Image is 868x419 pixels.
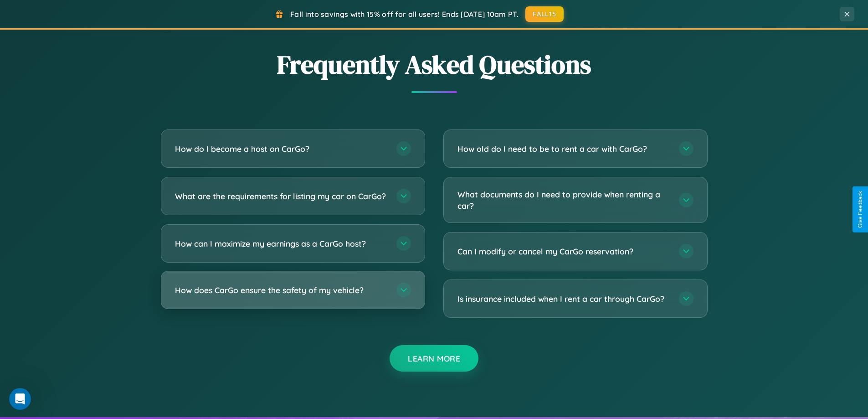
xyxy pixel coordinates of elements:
[857,191,863,228] div: Give Feedback
[175,191,387,202] h3: What are the requirements for listing my car on CarGo?
[161,47,708,82] h2: Frequently Asked Questions
[290,10,519,19] span: Fall into savings with 15% off for all users! Ends [DATE] 10am PT.
[175,238,387,249] h3: How can I maximize my earnings as a CarGo host?
[175,285,387,296] h3: How does CarGo ensure the safety of my vehicle?
[457,143,670,155] h3: How old do I need to be to rent a car with CarGo?
[457,246,670,257] h3: Can I modify or cancel my CarGo reservation?
[457,189,670,211] h3: What documents do I need to provide when renting a car?
[175,143,387,155] h3: How do I become a host on CarGo?
[390,345,478,372] button: Learn More
[525,6,564,22] button: FALL15
[9,388,31,410] iframe: Intercom live chat
[457,293,670,305] h3: Is insurance included when I rent a car through CarGo?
